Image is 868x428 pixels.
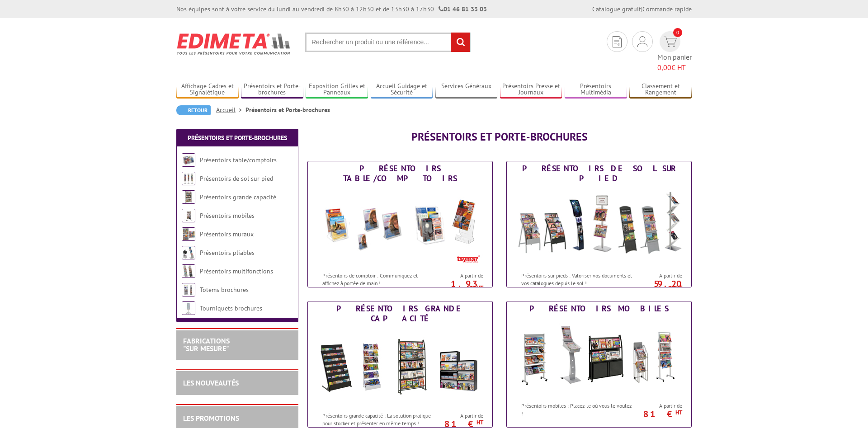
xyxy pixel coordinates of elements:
a: Présentoirs grande capacité Présentoirs grande capacité Présentoirs grande capacité : La solution... [307,301,493,428]
p: Présentoirs mobiles : Placez-le où vous le voulez ! [521,402,633,417]
span: A partir de [636,272,682,279]
a: Présentoirs mobiles [200,212,255,220]
img: devis rapide [664,37,677,47]
a: Commande rapide [642,5,692,13]
a: LES PROMOTIONS [183,414,239,423]
img: Tourniquets brochures [182,301,195,315]
a: Présentoirs muraux [200,230,254,238]
p: 81 € [433,421,483,427]
h1: Présentoirs et Porte-brochures [307,131,692,143]
div: | [592,5,692,14]
img: Présentoirs multifonctions [182,264,195,278]
a: LES NOUVEAUTÉS [183,378,239,387]
div: Présentoirs table/comptoirs [310,164,490,183]
a: FABRICATIONS"Sur Mesure" [183,336,230,353]
a: devis rapide 0 Mon panier 0,00€ HT [657,31,692,73]
p: Présentoirs de comptoir : Communiquez et affichez à portée de main ! [322,272,434,287]
img: Présentoirs pliables [182,246,195,259]
a: Présentoirs et Porte-brochures [241,82,303,97]
a: Présentoirs de sol sur pied Présentoirs de sol sur pied Présentoirs sur pieds : Valoriser vos doc... [506,161,692,287]
a: Présentoirs Multimédia [565,82,627,97]
a: Présentoirs mobiles Présentoirs mobiles Présentoirs mobiles : Placez-le où vous le voulez ! A par... [506,301,692,428]
a: Présentoirs pliables [200,249,255,257]
img: Présentoirs de sol sur pied [182,172,195,185]
a: Accueil Guidage et Sécurité [371,82,433,97]
input: rechercher [451,33,470,52]
a: Classement et Rangement [629,82,692,97]
strong: 01 46 81 33 03 [439,5,487,13]
sup: HT [675,409,682,416]
sup: HT [476,284,483,292]
img: Présentoirs table/comptoirs [182,153,195,167]
a: Retour [176,105,211,115]
img: devis rapide [637,36,647,47]
a: Présentoirs de sol sur pied [200,174,273,183]
p: 59.20 € [632,281,682,292]
div: Présentoirs mobiles [509,304,689,314]
span: A partir de [636,402,682,409]
a: Totems brochures [200,286,249,294]
sup: HT [675,284,682,292]
img: Présentoirs de sol sur pied [515,186,683,267]
sup: HT [476,419,483,426]
span: € HT [657,62,692,73]
div: Présentoirs grande capacité [310,304,490,324]
img: Présentoirs grande capacité [182,190,195,204]
a: Services Généraux [435,82,498,97]
img: Edimeta [176,27,292,61]
a: Accueil [216,106,245,114]
a: Affichage Cadres et Signalétique [176,82,239,97]
a: Présentoirs Presse et Journaux [500,82,562,97]
a: Présentoirs table/comptoirs [200,156,277,164]
p: Présentoirs sur pieds : Valoriser vos documents et vos catalogues depuis le sol ! [521,272,633,287]
p: 1.93 € [433,281,483,292]
a: Tourniquets brochures [200,304,262,312]
a: Présentoirs grande capacité [200,193,276,201]
span: Mon panier [657,52,692,73]
span: 0,00 [657,63,671,72]
a: Présentoirs multifonctions [200,267,273,275]
span: A partir de [437,412,483,419]
div: Nos équipes sont à votre service du lundi au vendredi de 8h30 à 12h30 et de 13h30 à 17h30 [176,5,487,14]
div: Présentoirs de sol sur pied [509,164,689,183]
p: Présentoirs grande capacité : La solution pratique pour stocker et présenter en même temps ! [322,412,434,427]
a: Exposition Grilles et Panneaux [306,82,368,97]
p: 81 € [632,411,682,417]
span: 0 [673,28,682,37]
img: devis rapide [613,36,622,47]
img: Présentoirs mobiles [515,316,683,397]
img: Présentoirs table/comptoirs [316,186,484,267]
a: Catalogue gratuit [592,5,641,13]
img: Totems brochures [182,283,195,296]
img: Présentoirs grande capacité [316,326,484,407]
span: A partir de [437,272,483,279]
input: Rechercher un produit ou une référence... [305,33,471,52]
a: Présentoirs et Porte-brochures [188,134,287,142]
li: Présentoirs et Porte-brochures [245,105,330,114]
img: Présentoirs mobiles [182,209,195,222]
a: Présentoirs table/comptoirs Présentoirs table/comptoirs Présentoirs de comptoir : Communiquez et ... [307,161,493,287]
img: Présentoirs muraux [182,227,195,241]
